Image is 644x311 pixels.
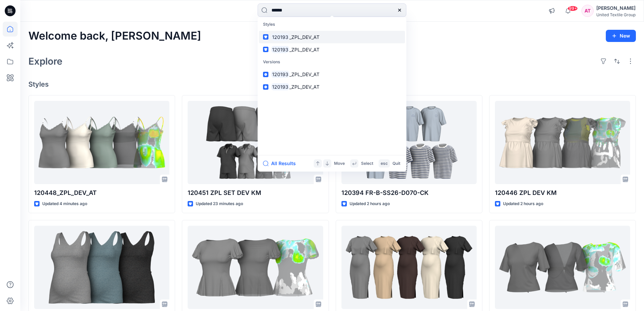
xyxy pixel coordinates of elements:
a: 120446 ZPL DEV KM [495,101,630,184]
p: 120451 ZPL SET DEV KM [188,188,323,198]
a: 120448_ZPL_DEV_AT [34,101,169,184]
mark: 120193 [271,70,289,78]
span: 99+ [568,6,578,11]
a: 120193_ZPL_DEV_AT [259,43,405,56]
h4: Styles [28,80,636,88]
p: Updated 4 minutes ago [42,200,87,207]
p: Updated 2 hours ago [503,200,543,207]
a: 120451 ZPL SET DEV KM [188,101,323,184]
span: _ZPL_DEV_AT [289,34,319,40]
a: 120193_ZPL_DEV_AT [259,81,405,93]
span: _ZPL_DEV_AT [289,71,319,77]
div: United Textile Group [596,12,636,17]
p: Versions [259,56,405,68]
p: Updated 2 hours ago [350,200,390,207]
mark: 120193 [271,46,289,53]
a: 116380_ZPL_PROD_AT [341,226,477,309]
a: 120394 FR-B-SS26-D070-CK [341,101,477,184]
span: _ZPL_DEV_AT [289,47,319,52]
p: Move [334,160,345,167]
a: 120193_ZPL_DEV_AT [259,31,405,43]
a: 120193_ZPL_DEV_AT [259,68,405,81]
a: 120331 ZPL DEV KM [495,226,630,309]
mark: 120193 [271,33,289,41]
button: New [606,30,636,42]
mark: 120193 [271,83,289,91]
p: Select [361,160,373,167]
p: 120394 FR-B-SS26-D070-CK [341,188,477,198]
span: _ZPL_DEV_AT [289,84,319,90]
div: [PERSON_NAME] [596,4,636,12]
button: All Results [263,159,300,168]
h2: Explore [28,56,63,67]
p: 120448_ZPL_DEV_AT [34,188,169,198]
div: AT [581,5,594,17]
h2: Welcome back, [PERSON_NAME] [28,30,201,42]
a: 110350_ZPL_PROD_AT [34,226,169,309]
p: Styles [259,18,405,31]
a: 120323 ZPL DEV KM [188,226,323,309]
p: Quit [392,160,400,167]
p: esc [381,160,388,167]
p: Updated 23 minutes ago [196,200,243,207]
p: 120446 ZPL DEV KM [495,188,630,198]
